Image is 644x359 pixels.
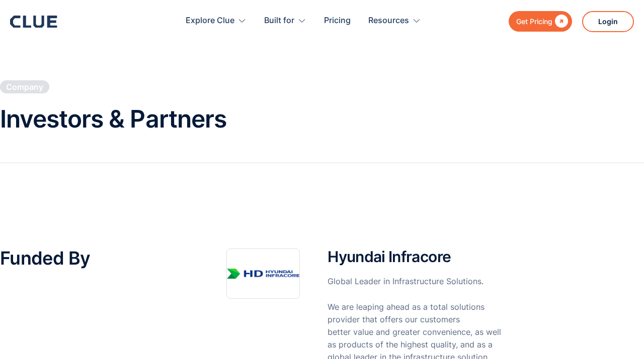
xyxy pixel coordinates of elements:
div: Built for [264,5,306,37]
a: Get Pricing [509,11,572,32]
img: Image showing Hyundai Infracore logo. [226,249,300,299]
h2: Hyundai Infracore [328,249,503,265]
div:  [552,15,568,28]
div: Explore Clue [186,5,247,37]
div: Company [6,81,43,92]
a: Pricing [324,5,351,37]
div: Get Pricing [516,15,552,28]
div: Built for [264,5,294,37]
a: Login [582,11,634,32]
div: Resources [368,5,409,37]
div: Resources [368,5,421,37]
div: Explore Clue [186,5,234,37]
